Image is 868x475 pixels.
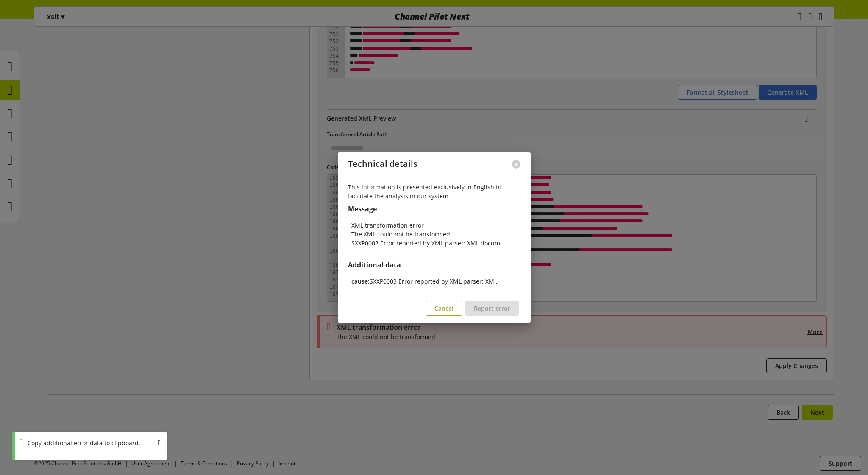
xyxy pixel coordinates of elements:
[348,183,520,200] p: This information is presented exclusively in English to facilitate the analysis in our system
[465,301,519,316] button: Report error
[434,304,453,313] span: Cancel
[370,277,682,285] span: SXXP0003 Error reported by XML parser: XML document structures must start and end within the same...
[348,260,520,270] h2: Additional data
[348,159,417,169] h2: Technical details
[351,277,370,285] span: cause:
[474,304,510,313] span: Report error
[348,204,520,214] h2: Message
[351,277,501,286] div: cause:SXXP0003 Error reported by XML parser: XML document structures must start and end within th...
[23,438,140,447] div: Copy additional error data to clipboard.
[351,221,501,230] p: XML transformation error
[351,239,501,247] p: SXXP0003 Error reported by XML parser: XML document structures must start and end within the same...
[351,230,501,239] p: The XML could not be transformed
[426,301,462,316] button: Cancel
[351,221,501,247] div: SXXP0003 Error reported by XML parser: XML document structures must start and end within the same...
